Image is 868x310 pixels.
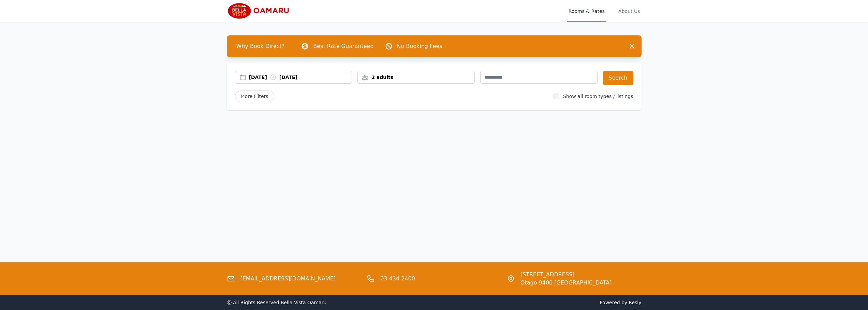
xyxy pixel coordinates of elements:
[227,3,292,19] img: Bella Vista Oamaru
[235,91,274,102] span: More Filters
[603,71,633,85] button: Search
[563,94,633,99] label: Show all room types / listings
[313,42,373,50] p: Best Rate Guaranteed
[520,279,612,287] span: Otago 9400 [GEOGRAPHIC_DATA]
[227,300,327,305] span: ⓒ All Rights Reserved. Bella Vista Oamaru
[437,299,642,306] span: Powered by
[380,275,415,283] a: 03 434 2400
[240,275,336,283] a: [EMAIL_ADDRESS][DOMAIN_NAME]
[520,271,612,279] span: [STREET_ADDRESS]
[397,42,442,50] p: No Booking Fees
[629,300,641,305] a: Resly
[231,39,290,53] span: Why Book Direct?
[358,74,474,81] div: 2 adults
[249,74,352,81] div: [DATE] [DATE]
